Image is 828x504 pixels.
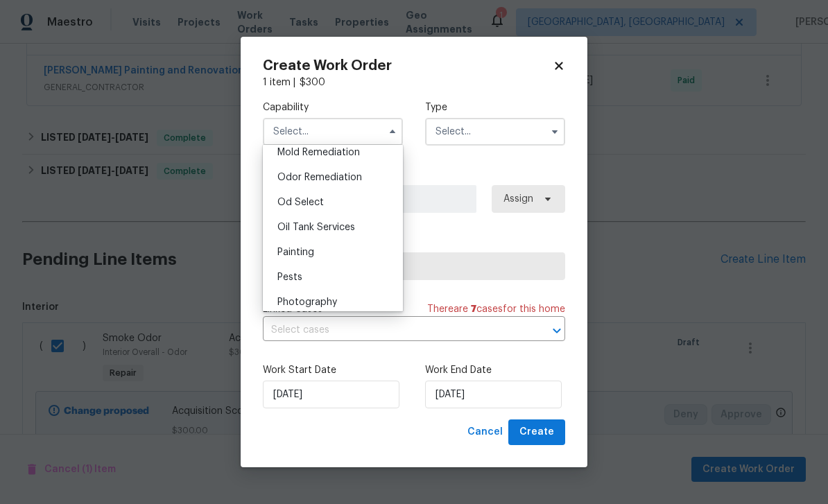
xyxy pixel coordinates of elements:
[263,320,526,341] input: Select cases
[384,123,401,140] button: Hide options
[546,123,563,140] button: Show options
[462,419,508,445] button: Cancel
[263,59,553,73] h2: Create Work Order
[263,363,403,377] label: Work Start Date
[277,247,314,257] span: Painting
[263,101,403,114] label: Capability
[277,148,360,157] span: Mold Remediation
[277,173,362,182] span: Odor Remediation
[275,259,553,273] span: Select trade partner
[547,321,567,340] button: Open
[263,235,565,249] label: Trade Partner
[277,198,324,207] span: Od Select
[277,297,337,307] span: Photography
[467,424,503,441] span: Cancel
[277,272,302,282] span: Pests
[425,363,565,377] label: Work End Date
[300,78,325,87] span: $ 300
[519,424,554,441] span: Create
[471,304,476,314] span: 7
[263,168,565,182] label: Work Order Manager
[425,381,562,408] input: M/D/YYYY
[277,223,355,232] span: Oil Tank Services
[263,118,403,146] input: Select...
[508,419,565,445] button: Create
[425,101,565,114] label: Type
[263,76,565,89] div: 1 item |
[427,302,565,316] span: There are case s for this home
[503,192,533,206] span: Assign
[263,381,399,408] input: M/D/YYYY
[425,118,565,146] input: Select...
